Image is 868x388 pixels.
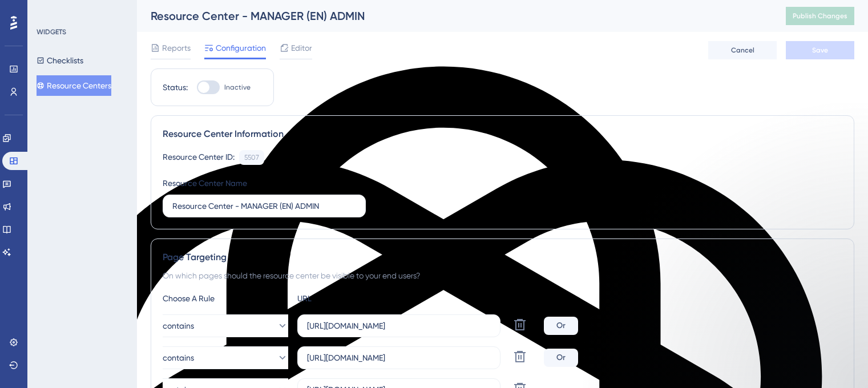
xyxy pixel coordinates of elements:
[291,41,312,55] span: Editor
[307,351,491,364] input: yourwebsite.com/path
[786,7,854,25] button: Publish Changes
[37,50,83,71] button: Checklists
[731,46,754,55] span: Cancel
[544,349,578,367] div: Or
[307,320,491,332] input: yourwebsite.com/path
[216,41,266,55] span: Configuration
[163,314,288,337] button: contains
[37,27,66,37] div: WIDGETS
[297,292,423,305] div: URL
[820,343,854,377] iframe: UserGuiding AI Assistant Launcher
[163,269,842,282] div: On which pages should the resource center be visible to your end users?
[244,153,259,162] div: 5507
[163,319,194,333] span: contains
[163,150,235,165] div: Resource Center ID:
[172,200,356,212] input: Type your Resource Center name
[163,250,842,264] div: Page Targeting
[37,75,111,96] button: Resource Centers
[617,302,845,382] iframe: Intercom notifications message
[812,46,828,55] span: Save
[224,83,251,92] span: Inactive
[708,41,777,59] button: Cancel
[163,346,288,369] button: contains
[163,80,188,94] div: Status:
[544,317,578,335] div: Or
[162,41,191,55] span: Reports
[163,351,194,365] span: contains
[163,292,288,305] div: Choose A Rule
[151,8,757,24] div: Resource Center - MANAGER (EN) ADMIN
[163,176,247,190] div: Resource Center Name
[793,11,847,21] span: Publish Changes
[786,41,854,59] button: Save
[163,127,842,141] div: Resource Center Information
